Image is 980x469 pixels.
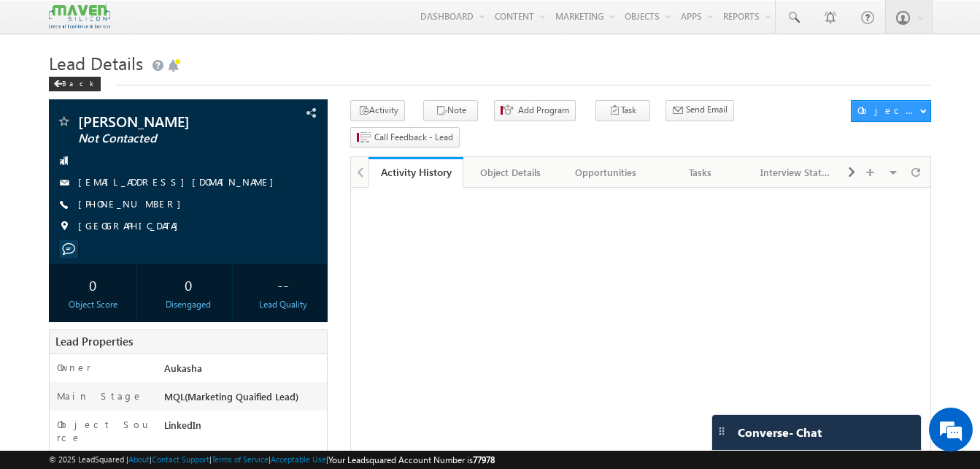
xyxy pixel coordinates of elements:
span: Call Feedback - Lead [374,131,453,144]
a: Terms of Service [212,454,269,464]
button: Call Feedback - Lead [350,127,460,148]
img: Custom Logo [49,4,110,29]
span: Aukasha [164,362,202,374]
label: Main Stage [57,389,143,403]
span: [PERSON_NAME] [78,114,250,129]
a: Acceptable Use [271,454,326,464]
label: Object Source [57,418,150,444]
span: Lead Properties [55,334,133,348]
div: -- [243,271,323,298]
button: Note [423,100,478,121]
div: Lead Quality [243,298,323,311]
div: Opportunities [571,164,641,181]
span: Your Leadsquared Account Number is [328,454,495,465]
div: Interview Status [760,164,830,181]
button: Activity [350,100,405,121]
a: Opportunities [559,157,654,188]
div: Activity History [379,165,452,179]
div: Back [49,77,101,91]
a: Tasks [654,157,749,188]
span: © 2025 LeadSquared | | | | | [49,453,495,467]
div: Tasks [665,164,736,181]
button: Task [595,100,650,121]
span: [GEOGRAPHIC_DATA] [78,219,185,234]
span: Not Contacted [78,131,250,146]
a: Contact Support [152,454,209,464]
button: Add Program [494,100,576,121]
button: Object Actions [851,100,931,122]
a: Interview Status [749,157,844,188]
button: Send Email [665,100,734,121]
span: Lead Details [49,51,143,75]
div: LinkedIn [161,418,327,438]
div: MQL(Marketing Quaified Lead) [161,389,327,410]
span: Add Program [518,104,569,117]
div: 0 [148,271,228,298]
div: 0 [53,271,133,298]
div: Object Details [475,164,545,181]
span: 77978 [473,454,495,465]
img: carter-drag [716,425,728,437]
a: About [128,454,150,464]
a: Back [49,76,108,88]
div: Object Actions [857,104,919,117]
label: Owner [57,361,91,374]
span: Converse - Chat [738,426,822,439]
div: Object Score [53,298,133,311]
div: Disengaged [148,298,228,311]
a: Activity History [369,157,463,188]
a: Object Details [463,157,558,188]
span: [PHONE_NUMBER] [78,197,188,212]
span: Send Email [686,103,728,116]
a: [EMAIL_ADDRESS][DOMAIN_NAME] [78,175,281,188]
